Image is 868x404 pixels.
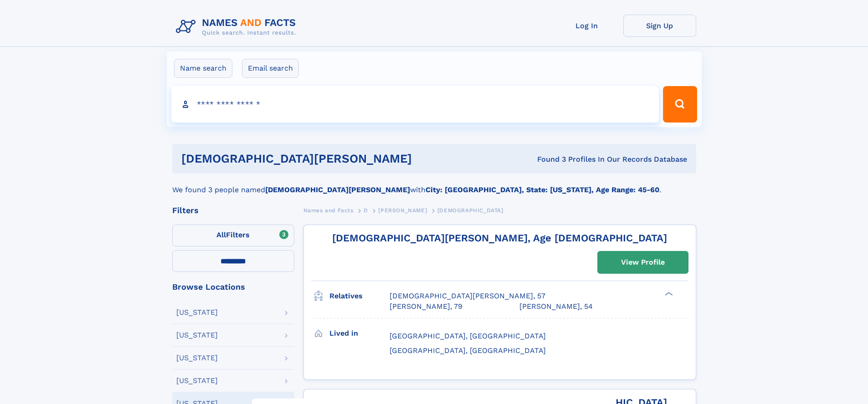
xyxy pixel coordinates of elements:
div: Found 3 Profiles In Our Records Database [474,154,687,164]
a: [DEMOGRAPHIC_DATA][PERSON_NAME], Age [DEMOGRAPHIC_DATA] [332,232,667,244]
div: View Profile [621,252,665,273]
span: [GEOGRAPHIC_DATA], [GEOGRAPHIC_DATA] [390,346,546,355]
a: D [364,205,368,216]
a: Names and Facts [303,205,354,216]
div: Filters [172,206,294,215]
button: Search Button [663,86,697,123]
span: All [216,230,226,239]
a: [DEMOGRAPHIC_DATA][PERSON_NAME], 57 [390,291,545,301]
a: [PERSON_NAME], 54 [519,302,593,312]
label: Filters [172,225,294,246]
a: View Profile [598,251,688,273]
a: Sign Up [623,15,696,37]
div: [US_STATE] [176,377,218,384]
img: Logo Names and Facts [172,15,303,39]
span: D [364,207,368,214]
span: [GEOGRAPHIC_DATA], [GEOGRAPHIC_DATA] [390,332,546,340]
h3: Lived in [329,326,390,341]
div: We found 3 people named with . [172,174,696,195]
h1: [DEMOGRAPHIC_DATA][PERSON_NAME] [181,153,475,164]
span: [DEMOGRAPHIC_DATA] [437,207,503,214]
label: Name search [174,59,232,78]
span: [PERSON_NAME] [378,207,427,214]
div: [US_STATE] [176,309,218,316]
div: Browse Locations [172,283,294,291]
a: [PERSON_NAME] [378,205,427,216]
b: [DEMOGRAPHIC_DATA][PERSON_NAME] [265,185,410,194]
div: [US_STATE] [176,332,218,339]
a: Log In [550,15,623,37]
div: [US_STATE] [176,354,218,362]
div: ❯ [663,291,673,297]
input: search input [171,86,659,123]
h3: Relatives [329,288,390,304]
a: [PERSON_NAME], 79 [390,302,462,312]
label: Email search [242,59,299,78]
b: City: [GEOGRAPHIC_DATA], State: [US_STATE], Age Range: 45-60 [426,185,659,194]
